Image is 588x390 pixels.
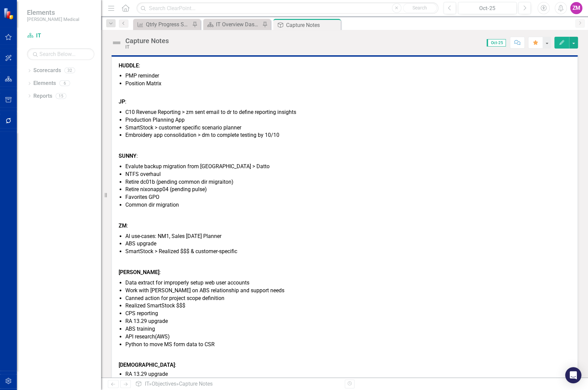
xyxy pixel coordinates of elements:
[412,5,427,10] span: Search
[125,233,570,240] li: AI use-cases: NM1, Sales [DATE] Planner
[136,2,438,14] input: Search ClearPoint...
[125,72,570,80] li: PMP reminder
[27,8,79,17] span: Elements
[570,2,582,14] button: ZM
[125,295,570,302] li: Canned action for project scope definition
[27,48,94,60] input: Search Below...
[125,186,570,193] li: Retire nixonapp04 (pending pulse)
[125,279,570,287] li: Data extract for improperly setup web user accounts
[135,380,339,388] div: » »
[119,269,159,275] strong: [PERSON_NAME]
[565,367,581,383] div: Open Intercom Messenger
[125,80,570,88] li: Position Matrix
[146,20,190,29] div: Qtrly Progress Survey of New Technology to Enable the Strategy (% 9/10)
[119,221,570,231] p: :
[119,267,570,278] p: :
[125,248,570,256] li: SmartStock > Realized $$$ & customer-specific
[125,310,570,318] li: CPS reporting
[125,287,570,295] li: Work with [PERSON_NAME] on ABS relationship and support needs
[403,3,437,13] button: Search
[119,98,125,105] strong: JP
[460,4,515,12] div: Oct-25
[119,362,175,368] strong: [DEMOGRAPHIC_DATA]
[125,116,570,124] li: Production Planning App
[135,20,190,29] a: Qtrly Progress Survey of New Technology to Enable the Strategy (% 9/10)
[3,8,15,20] img: ClearPoint Strategy
[125,109,570,116] li: C10 Revenue Reporting > zm sent email to dr to define reporting insights
[27,32,94,40] a: IT
[119,222,127,229] strong: ZM
[458,2,517,14] button: Oct-25
[125,178,570,186] li: Retire dc01b (pending common dir migraiton)
[119,62,139,69] strong: HUDDLE
[125,333,570,341] li: API research(AWS)
[27,17,79,22] small: [PERSON_NAME] Medical
[179,381,213,387] div: Capture Notes
[119,62,570,71] p: :
[487,39,506,47] span: Oct-25
[64,68,75,73] div: 32
[125,325,570,333] li: ABS training
[33,67,61,74] a: Scorecards
[216,20,260,29] div: IT Overview Dasboard
[111,37,122,48] img: Not Defined
[125,318,570,325] li: RA 13.29 upgrade
[125,302,570,310] li: Realized SmartStock $$$
[119,360,570,369] p: :
[125,37,169,44] div: Capture Notes
[205,20,260,29] a: IT Overview Dasboard
[152,381,176,387] a: Objectives
[125,341,570,349] li: Python to move MS form data to CSR
[125,171,570,178] li: NTFS overhaul
[125,240,570,248] li: ABS upgrade
[119,151,570,161] p: :
[125,201,570,209] li: Common dir migration
[286,21,339,29] div: Capture Notes
[125,44,169,50] div: IT
[119,89,570,107] p: :
[33,92,52,100] a: Reports
[125,131,570,139] li: Embroidery app consolidation > dm to complete testing by 10/10
[59,81,70,86] div: 6
[125,124,570,132] li: SmartStock > customer specific scenario planner
[145,381,149,387] a: IT
[125,370,570,378] li: RA 13.29 upgrade
[119,153,136,159] strong: SUNNY
[125,193,570,201] li: Favorites GPO
[125,163,570,171] li: Evalute backup migration from [GEOGRAPHIC_DATA] > Datto
[56,93,66,99] div: 15
[33,80,56,87] a: Elements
